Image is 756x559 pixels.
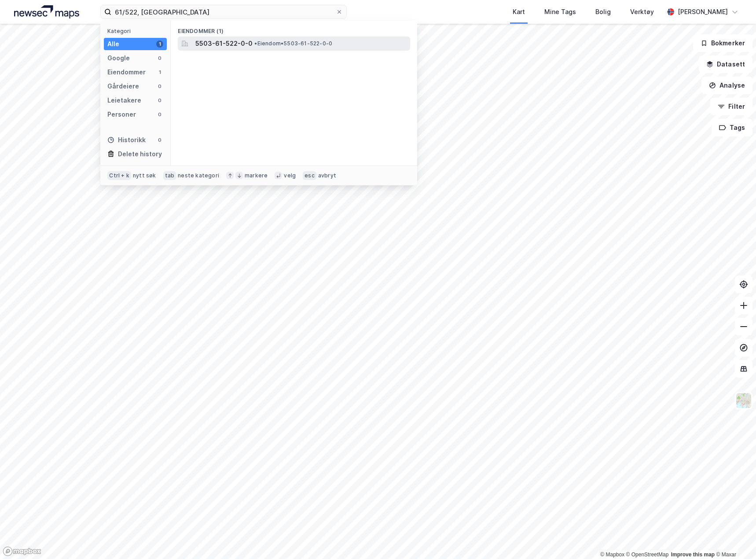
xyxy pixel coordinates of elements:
[195,38,253,49] span: 5503-61-522-0-0
[284,172,296,179] div: velg
[318,172,336,179] div: avbryt
[156,136,163,143] div: 0
[107,171,131,180] div: Ctrl + k
[171,21,417,37] div: Eiendommer (1)
[107,95,141,106] div: Leietakere
[107,67,146,77] div: Eiendommer
[133,172,156,179] div: nytt søk
[712,517,756,559] iframe: Chat Widget
[699,55,752,73] button: Datasett
[671,552,715,558] a: Improve this map
[156,69,163,76] div: 1
[107,81,139,92] div: Gårdeiere
[107,135,146,145] div: Historikk
[693,34,752,52] button: Bokmerker
[245,172,268,179] div: markere
[107,39,119,49] div: Alle
[156,111,163,118] div: 0
[513,7,525,17] div: Kart
[111,5,336,18] input: Søk på adresse, matrikkel, gårdeiere, leietakere eller personer
[156,40,163,48] div: 1
[107,53,130,63] div: Google
[3,546,41,556] a: Mapbox homepage
[701,77,752,94] button: Analyse
[712,517,756,559] div: Kontrollprogram for chat
[303,171,316,180] div: esc
[163,171,176,180] div: tab
[156,83,163,90] div: 0
[156,55,163,62] div: 0
[544,7,576,17] div: Mine Tags
[254,40,332,47] span: Eiendom • 5503-61-522-0-0
[630,7,654,17] div: Verktøy
[735,392,752,409] img: Z
[595,7,611,17] div: Bolig
[107,28,167,34] div: Kategori
[178,172,219,179] div: neste kategori
[626,552,669,558] a: OpenStreetMap
[678,7,728,17] div: [PERSON_NAME]
[600,552,624,558] a: Mapbox
[156,97,163,104] div: 0
[14,5,79,18] img: logo.a4113a55bc3d86da70a041830d287a7e.svg
[118,149,162,159] div: Delete history
[710,98,752,115] button: Filter
[254,40,257,47] span: •
[712,119,752,136] button: Tags
[107,109,136,120] div: Personer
